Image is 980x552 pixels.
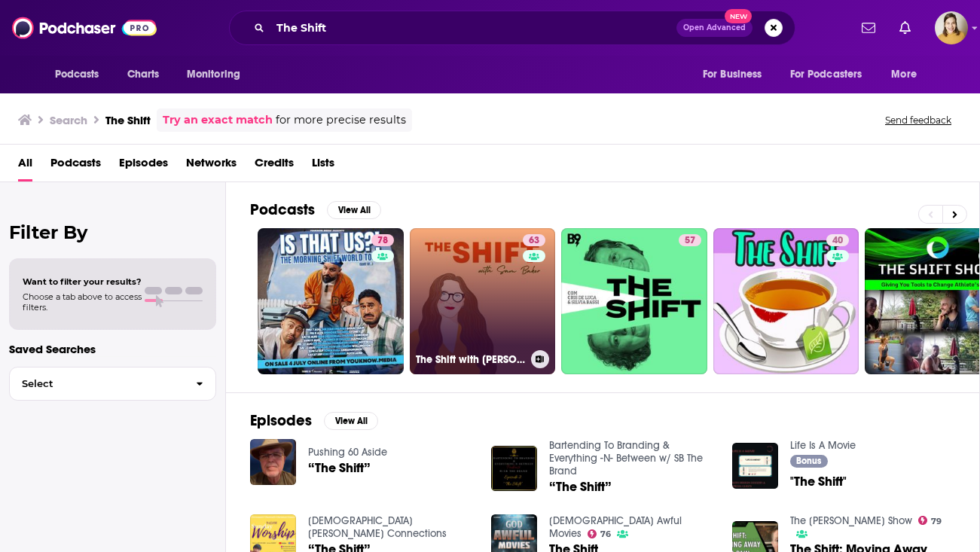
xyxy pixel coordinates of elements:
[9,367,216,401] button: Select
[371,234,394,246] a: 78
[549,439,703,477] a: Bartending To Branding & Everything -N- Between w/ SB The Brand
[856,15,881,41] a: Show notifications dropdown
[523,234,545,246] a: 63
[187,64,240,85] span: Monitoring
[561,228,707,374] a: 57
[685,233,695,249] span: 57
[377,233,388,249] span: 78
[790,475,847,488] a: "The Shift"
[270,16,676,40] input: Search podcasts, credits, & more...
[679,234,701,246] a: 57
[549,480,612,493] a: “The Shift”
[55,64,99,85] span: Podcasts
[23,291,142,313] span: Choose a tab above to access filters.
[549,514,682,540] a: God Awful Movies
[324,412,378,430] button: View All
[163,111,273,129] a: Try an exact match
[312,151,334,181] a: Lists
[255,151,294,181] a: Credits
[725,9,752,23] span: New
[790,64,862,85] span: For Podcasters
[410,228,556,374] a: 63The Shift with [PERSON_NAME]
[935,11,968,44] span: Logged in as rebecca77781
[703,64,762,85] span: For Business
[9,342,216,356] p: Saved Searches
[105,113,151,127] h3: The Shift
[491,446,537,492] img: “The Shift”
[50,151,101,181] a: Podcasts
[250,411,378,430] a: EpisodesView All
[308,446,387,459] a: Pushing 60 Aside
[44,60,119,89] button: open menu
[23,276,142,287] span: Want to filter your results?
[258,228,404,374] a: 78
[186,151,237,181] a: Networks
[327,201,381,219] button: View All
[250,200,315,219] h2: Podcasts
[588,529,612,538] a: 76
[713,228,859,374] a: 40
[893,15,917,41] a: Show notifications dropdown
[780,60,884,89] button: open menu
[118,60,169,89] a: Charts
[832,233,843,249] span: 40
[276,111,406,129] span: for more precise results
[229,11,795,45] div: Search podcasts, credits, & more...
[308,514,447,540] a: Pastor BJ Connections
[732,443,778,489] img: "The Shift"
[176,60,260,89] button: open menu
[935,11,968,44] img: User Profile
[9,221,216,243] h2: Filter By
[796,456,821,465] span: Bonus
[308,462,371,474] a: “The Shift”
[127,64,160,85] span: Charts
[790,514,912,527] a: The Russell Brunson Show
[790,439,856,452] a: Life Is A Movie
[683,24,746,32] span: Open Advanced
[529,233,539,249] span: 63
[600,531,611,538] span: 76
[119,151,168,181] a: Episodes
[10,379,184,389] span: Select
[935,11,968,44] button: Show profile menu
[250,439,296,485] img: “The Shift”
[692,60,781,89] button: open menu
[881,60,936,89] button: open menu
[918,516,942,525] a: 79
[250,200,381,219] a: PodcastsView All
[891,64,917,85] span: More
[250,411,312,430] h2: Episodes
[881,114,956,127] button: Send feedback
[416,353,525,366] h3: The Shift with [PERSON_NAME]
[50,113,87,127] h3: Search
[18,151,32,181] a: All
[12,14,157,42] img: Podchaser - Follow, Share and Rate Podcasts
[676,19,753,37] button: Open AdvancedNew
[826,234,849,246] a: 40
[931,518,942,525] span: 79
